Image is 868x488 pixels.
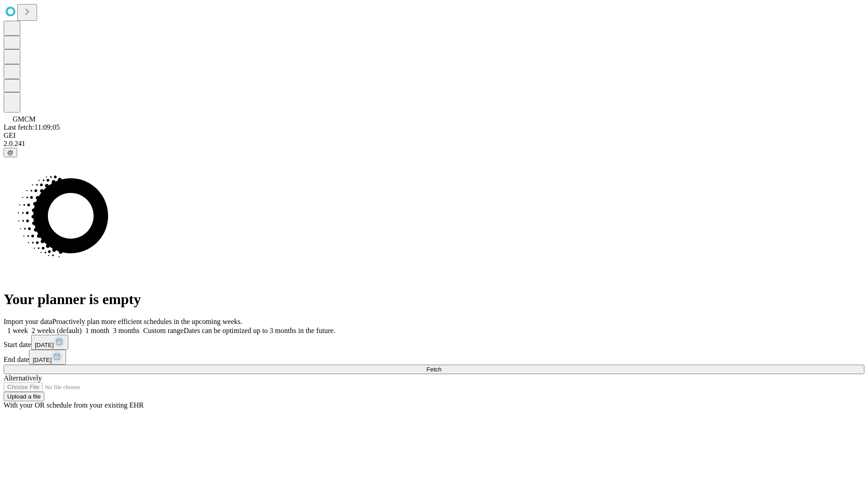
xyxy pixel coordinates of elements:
[143,327,184,334] span: Custom range
[4,318,52,325] span: Import your data
[4,392,44,401] button: Upload a file
[4,335,864,350] div: Start date
[7,149,14,156] span: @
[4,401,144,409] span: With your OR schedule from your existing EHR
[4,350,864,365] div: End date
[4,374,42,382] span: Alternatively
[4,131,864,140] div: GEI
[113,327,140,334] span: 3 months
[35,342,54,348] span: [DATE]
[4,148,17,157] button: @
[426,366,441,373] span: Fetch
[29,350,66,365] button: [DATE]
[7,327,28,334] span: 1 week
[4,365,864,374] button: Fetch
[4,140,864,148] div: 2.0.241
[52,318,242,325] span: Proactively plan more efficient schedules in the upcoming weeks.
[31,335,68,350] button: [DATE]
[4,291,864,308] h1: Your planner is empty
[4,123,60,131] span: Last fetch: 11:09:05
[184,327,335,334] span: Dates can be optimized up to 3 months in the future.
[13,115,36,123] span: GMCM
[33,357,52,363] span: [DATE]
[85,327,109,334] span: 1 month
[32,327,82,334] span: 2 weeks (default)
